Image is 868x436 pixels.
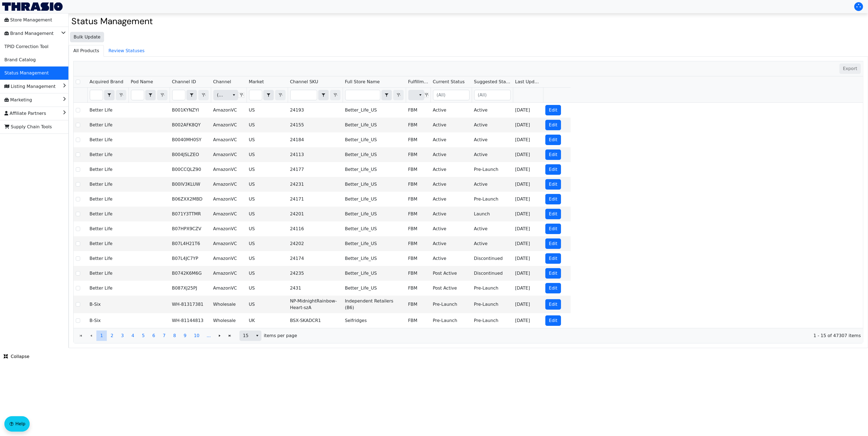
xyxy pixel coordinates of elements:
td: [DATE] [513,296,543,313]
span: Edit [549,270,557,277]
button: Edit [545,283,561,293]
span: Listing Management [4,82,55,91]
button: select [187,90,197,100]
button: Edit [545,299,561,310]
td: Active [431,132,472,147]
button: Edit [545,315,561,326]
td: FBM [406,118,431,132]
td: Active [431,251,472,266]
td: Better Life [87,103,129,118]
td: Active [431,236,472,251]
td: FBM [406,103,431,118]
button: select [253,331,261,341]
td: Post Active [431,281,472,296]
td: Better Life [87,192,129,207]
span: items per page [264,332,297,339]
td: [DATE] [513,281,543,296]
td: AmazonVC [211,251,247,266]
button: Edit [545,253,561,264]
button: Edit [545,194,561,204]
span: Choose Operator [263,90,274,100]
td: B071Y3TTMR [170,207,211,221]
td: FBM [406,251,431,266]
td: [DATE] [513,207,543,221]
td: Better Life [87,147,129,162]
button: Edit [545,238,561,249]
input: Select Row [76,123,80,127]
span: 8 [173,332,176,339]
td: B004JSLZEO [170,147,211,162]
button: select [146,90,155,100]
td: US [247,147,288,162]
button: Page 1 [96,331,107,341]
td: Better Life [87,251,129,266]
td: US [247,221,288,236]
td: Better Life [87,207,129,221]
span: Edit [549,317,557,324]
span: Supply Chain Tools [4,123,52,131]
span: 10 [194,332,199,339]
input: Filter [90,90,103,100]
td: Better_Life_US [343,251,406,266]
input: Filter [172,90,185,100]
th: Filter [343,88,406,103]
td: Pre-Launch [472,313,513,328]
td: FBM [406,221,431,236]
span: Help [15,421,25,427]
td: Active [472,236,513,251]
td: Better_Life_US [343,103,406,118]
img: Thrasio Logo [2,2,63,11]
td: Pre-Launch [472,296,513,313]
td: Active [472,118,513,132]
input: Filter [131,90,144,100]
span: Brand Management [4,29,54,38]
button: Edit [545,164,561,175]
input: Select Row [76,318,80,323]
span: (All) [217,92,225,98]
input: Select Row [76,167,80,172]
td: AmazonVC [211,236,247,251]
button: select [319,90,328,100]
span: Choose Operator [145,90,156,100]
td: Better_Life_US [343,207,406,221]
td: US [247,207,288,221]
td: FBM [406,296,431,313]
td: Active [472,103,513,118]
span: Edit [549,137,557,143]
td: AmazonVC [211,103,247,118]
td: B07HPX9CZV [170,221,211,236]
span: 4 [132,332,134,339]
span: Review Statuses [104,45,149,56]
input: Select Row [76,256,80,261]
td: FBM [406,132,431,147]
td: [DATE] [513,266,543,281]
button: Page 8 [169,331,180,341]
td: Active [472,132,513,147]
span: 15 [243,332,250,339]
td: US [247,162,288,177]
span: Pod Name [131,79,153,85]
td: [DATE] [513,162,543,177]
span: Store Management [4,16,52,24]
button: Page 5 [138,331,149,341]
input: Select Row [76,286,80,290]
td: US [247,103,288,118]
td: FBM [406,147,431,162]
span: Edit [549,255,557,262]
th: Filter [247,88,288,103]
td: Wholesale [211,313,247,328]
td: B06ZXX2MBD [170,192,211,207]
td: US [247,192,288,207]
td: Better Life [87,132,129,147]
td: 24202 [288,236,343,251]
td: Active [431,118,472,132]
td: Better_Life_US [343,236,406,251]
td: 24177 [288,162,343,177]
span: Edit [549,196,557,202]
button: select [416,90,424,100]
td: BSX-SKADCR1 [288,313,343,328]
span: Acquired Brand [90,79,123,85]
span: Page size [239,331,261,341]
td: Active [431,192,472,207]
button: Edit [545,120,561,130]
